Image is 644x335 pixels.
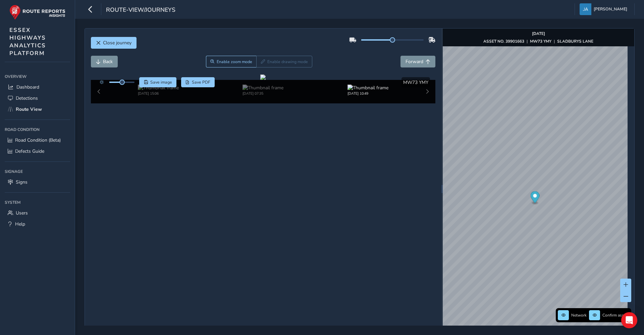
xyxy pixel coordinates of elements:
[243,91,283,96] div: [DATE] 07:35
[5,82,70,93] a: Dashboard
[483,39,524,44] strong: ASSET NO. 39901663
[5,125,70,135] div: Road Condition
[9,5,65,20] img: rr logo
[580,3,591,15] img: diamond-layout
[5,207,70,219] a: Users
[347,85,388,91] img: Thumbnail frame
[400,56,435,67] button: Forward
[15,148,44,154] span: Defects Guide
[217,59,252,64] span: Enable zoom mode
[103,58,113,65] span: Back
[106,6,175,15] span: route-view/journeys
[150,80,172,85] span: Save image
[5,219,70,230] a: Help
[5,197,70,207] div: System
[530,39,551,44] strong: MW73 YMY
[16,106,42,112] span: Route View
[103,40,131,46] span: Close journey
[5,177,70,188] a: Signs
[347,91,388,96] div: [DATE] 10:49
[532,31,545,36] strong: [DATE]
[138,91,179,96] div: [DATE] 15:06
[5,104,70,115] a: Route View
[594,3,627,15] span: [PERSON_NAME]
[5,135,70,146] a: Road Condition (Beta)
[15,221,25,227] span: Help
[16,84,39,90] span: Dashboard
[571,313,587,318] span: Network
[91,56,118,67] button: Back
[406,58,423,65] span: Forward
[16,179,28,185] span: Signs
[557,39,593,44] strong: SLADBURYS LANE
[621,312,637,328] div: Open Intercom Messenger
[403,79,428,86] span: MW73 YMY
[16,95,38,101] span: Detections
[5,93,70,104] a: Detections
[91,37,137,49] button: Close journey
[530,191,539,205] div: Map marker
[602,313,629,318] span: Confirm assets
[15,137,61,143] span: Road Condition (Beta)
[139,77,176,87] button: Save
[580,3,630,15] button: [PERSON_NAME]
[16,210,28,216] span: Users
[5,146,70,157] a: Defects Guide
[138,85,179,91] img: Thumbnail frame
[192,80,210,85] span: Save PDF
[243,85,283,91] img: Thumbnail frame
[5,166,70,177] div: Signage
[181,77,215,87] button: PDF
[9,26,46,57] span: ESSEX HIGHWAYS ANALYTICS PLATFORM
[5,71,70,82] div: Overview
[206,56,257,67] button: Zoom
[483,39,593,44] div: | |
